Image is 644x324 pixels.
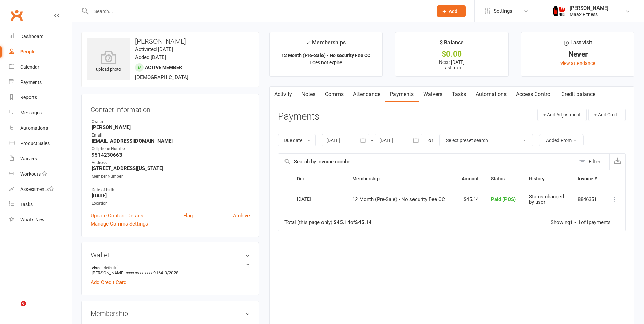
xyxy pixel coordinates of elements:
[291,170,346,187] th: Due
[494,3,512,19] span: Settings
[551,220,611,226] div: Showing of payments
[9,75,72,90] a: Payments
[553,4,566,18] img: thumb_image1759205071.png
[334,219,350,226] strong: $45.14
[92,193,250,199] strong: [DATE]
[449,8,457,14] span: Add
[92,187,250,193] div: Date of Birth
[91,103,250,113] h3: Contact information
[92,173,250,180] div: Member Number
[8,7,25,24] a: Clubworx
[183,212,193,220] a: Flag
[135,46,173,52] time: Activated [DATE]
[270,87,297,102] a: Activity
[348,87,385,102] a: Attendance
[9,197,72,212] a: Tasks
[419,87,447,102] a: Waivers
[92,160,250,166] div: Address
[572,170,604,187] th: Invoice #
[9,105,72,121] a: Messages
[471,87,511,102] a: Automations
[9,151,72,166] a: Waivers
[20,156,37,161] div: Waivers
[92,200,250,207] div: Location
[135,74,188,80] span: [DEMOGRAPHIC_DATA]
[92,132,250,139] div: Email
[87,38,253,45] h3: [PERSON_NAME]
[91,212,143,220] a: Update Contact Details
[20,34,44,39] div: Dashboard
[92,152,250,158] strong: 9514230663
[310,60,342,65] span: Does not expire
[447,87,471,102] a: Tasks
[9,136,72,151] a: Product Sales
[20,49,36,54] div: People
[455,188,485,211] td: $45.14
[20,202,33,207] div: Tasks
[570,11,608,17] div: Maax Fitness
[346,170,455,187] th: Membership
[306,40,310,46] i: ✓
[485,170,523,187] th: Status
[135,54,166,60] time: Added [DATE]
[528,51,628,58] div: Never
[9,121,72,136] a: Automations
[92,179,250,185] strong: -
[91,264,250,276] li: [PERSON_NAME]
[428,136,433,144] div: or
[529,194,564,205] span: Status changed by user
[91,220,148,228] a: Manage Comms Settings
[20,141,50,146] div: Product Sales
[352,196,445,202] span: 12 Month (Pre-Sale) - No security Fee CC
[572,188,604,211] td: 8846351
[9,212,72,228] a: What's New
[20,125,48,131] div: Automations
[560,60,595,66] a: view attendance
[385,87,419,102] a: Payments
[92,124,250,130] strong: [PERSON_NAME]
[588,109,626,121] button: + Add Credit
[92,165,250,172] strong: [STREET_ADDRESS][US_STATE]
[20,64,39,70] div: Calendar
[320,87,348,102] a: Comms
[126,270,163,275] span: xxxx xxxx xxxx 9164
[20,79,42,85] div: Payments
[91,278,126,286] a: Add Credit Card
[570,5,608,11] div: [PERSON_NAME]
[278,134,316,146] button: Due date
[564,38,592,51] div: Last visit
[20,171,41,177] div: Workouts
[20,110,42,115] div: Messages
[145,65,182,70] span: Active member
[89,6,428,16] input: Search...
[537,109,587,121] button: + Add Adjustment
[233,212,250,220] a: Archive
[91,310,250,317] h3: Membership
[9,44,72,59] a: People
[589,158,600,166] div: Filter
[491,196,516,202] span: Paid (POS)
[281,53,370,58] strong: 12 Month (Pre-Sale) - No security Fee CC
[20,186,54,192] div: Assessments
[9,59,72,75] a: Calendar
[523,170,571,187] th: History
[278,111,319,122] h3: Payments
[7,301,23,317] iframe: Intercom live chat
[437,5,466,17] button: Add
[576,154,609,170] button: Filter
[440,38,464,51] div: $ Balance
[284,220,372,226] div: Total (this page only): of
[511,87,556,102] a: Access Control
[278,154,576,170] input: Search by invoice number
[91,251,250,259] h3: Wallet
[306,38,346,51] div: Memberships
[586,219,589,226] strong: 1
[402,51,502,58] div: $0.00
[20,95,37,100] div: Reports
[556,87,600,102] a: Credit balance
[9,166,72,182] a: Workouts
[570,219,581,226] strong: 1 - 1
[9,90,72,105] a: Reports
[9,182,72,197] a: Assessments
[87,51,130,73] div: upload photo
